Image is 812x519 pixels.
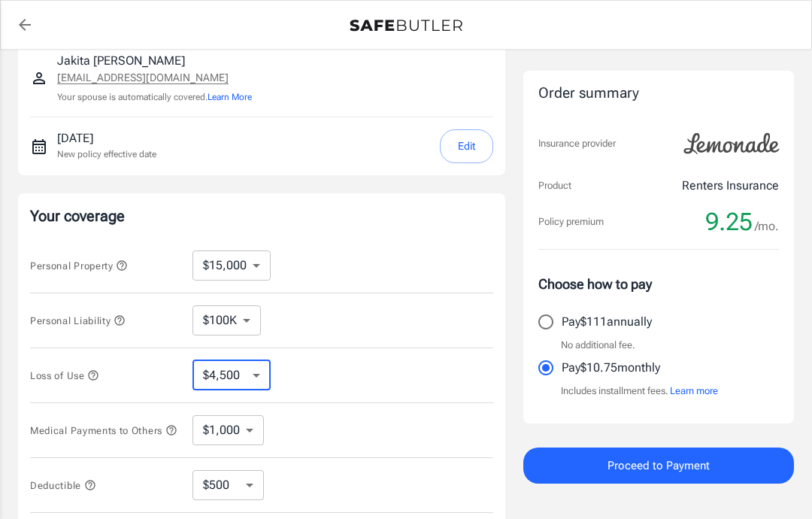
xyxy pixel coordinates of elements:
p: Your spouse is automatically covered. [57,90,252,105]
p: Choose how to pay [538,274,779,294]
p: Policy premium [538,214,604,229]
span: Loss of Use [30,370,99,381]
button: Loss of Use [30,366,99,384]
p: Product [538,178,571,193]
p: Renters Insurance [682,177,779,195]
button: Deductible [30,476,96,494]
a: back to quotes [10,10,40,40]
button: Medical Payments to Others [30,421,177,439]
p: Pay $111 annually [562,313,652,331]
span: /mo. [755,216,779,237]
button: Edit [440,129,493,163]
button: Proceed to Payment [523,448,794,484]
button: Learn More [208,90,252,104]
svg: Insured person [30,69,48,87]
p: [DATE] [57,129,156,147]
button: Personal Liability [30,311,126,329]
span: Personal Liability [30,315,126,326]
button: Personal Property [30,256,128,275]
p: No additional fee. [561,338,635,353]
svg: New policy start date [30,138,48,156]
span: Medical Payments to Others [30,425,177,436]
p: Insurance provider [538,136,616,151]
span: Deductible [30,480,96,491]
div: Order summary [538,83,779,105]
span: Personal Property [30,260,128,272]
span: Proceed to Payment [607,456,710,475]
p: Your coverage [30,205,493,226]
img: Back to quotes [350,20,462,32]
button: Learn more [670,384,718,399]
p: Pay $10.75 monthly [562,359,660,377]
span: 9.25 [705,207,753,237]
p: Includes installment fees. [561,384,718,399]
p: New policy effective date [57,147,156,161]
p: Jakita [PERSON_NAME] [57,52,252,70]
img: Lemonade [675,123,788,165]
